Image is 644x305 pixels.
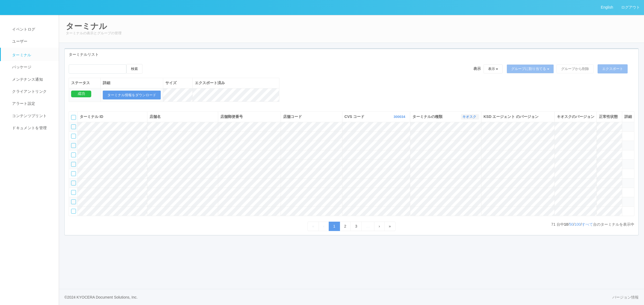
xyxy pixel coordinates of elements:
[103,80,161,86] div: 詳細
[11,27,35,31] span: イベントログ
[582,222,593,226] a: すべて
[195,80,277,86] div: エクスポート済み
[599,114,618,119] span: 正常性状態
[394,115,407,119] a: 300034
[507,64,554,73] button: グループに割り当てる
[569,222,573,226] a: 50
[392,114,408,120] button: 300034
[71,91,91,97] div: 成功
[126,64,142,74] button: 検索
[11,39,27,43] span: ユーザー
[11,65,31,69] span: パッケージ
[1,48,64,61] a: ターミナル
[484,114,539,119] span: KSD エージェント のバージョン
[551,222,634,227] p: 台中 / / / 台のターミナルを表示中
[71,80,98,86] div: ステータス
[1,110,64,122] a: コンテンツプリント
[557,64,594,73] button: グループから削除
[1,85,64,98] a: クライアントリンク
[1,98,64,110] a: アラート設定
[11,77,43,81] span: メンテナンス通知
[80,114,145,120] div: ターミナル ID
[165,80,190,86] div: サイズ
[11,101,35,106] span: アラート設定
[412,114,444,120] span: ターミナルの種類
[384,222,396,231] a: Last
[1,23,64,35] a: イベントログ
[564,222,568,226] span: 10
[462,115,478,119] a: キオスク
[11,114,47,118] span: コンテンツプリント
[379,224,380,228] span: Next
[551,222,556,226] span: 71
[345,114,366,120] span: CVS コード
[66,31,637,36] p: ターミナルの表示とグループの管理
[1,122,64,134] a: ドキュメントを管理
[65,49,638,60] div: ターミナルリスト
[64,295,138,299] span: © 2024 KYOCERA Document Solutions, Inc.
[575,222,581,226] a: 100
[149,114,161,119] span: 店舗名
[612,295,639,300] a: バージョン情報
[103,91,161,100] button: ターミナル情報をダウンロード
[350,222,362,231] a: 3
[66,22,637,31] h2: ターミナル
[598,64,628,73] button: エクスポート
[1,61,64,73] a: パッケージ
[340,222,351,231] a: 2
[473,66,481,72] span: 表示
[329,222,340,231] a: 1
[11,89,47,94] span: クライアントリンク
[11,53,31,57] span: ターミナル
[11,126,47,130] span: ドキュメントを管理
[283,114,302,119] span: 店舗コード
[1,73,64,85] a: メンテナンス通知
[484,64,503,73] button: 表示
[557,114,594,119] span: キオスクのバージョン
[461,114,479,120] button: キオスク
[220,114,243,119] span: 店舗郵便番号
[389,224,391,228] span: Last
[624,114,632,120] div: 詳細
[1,35,64,47] a: ユーザー
[374,222,385,231] a: Next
